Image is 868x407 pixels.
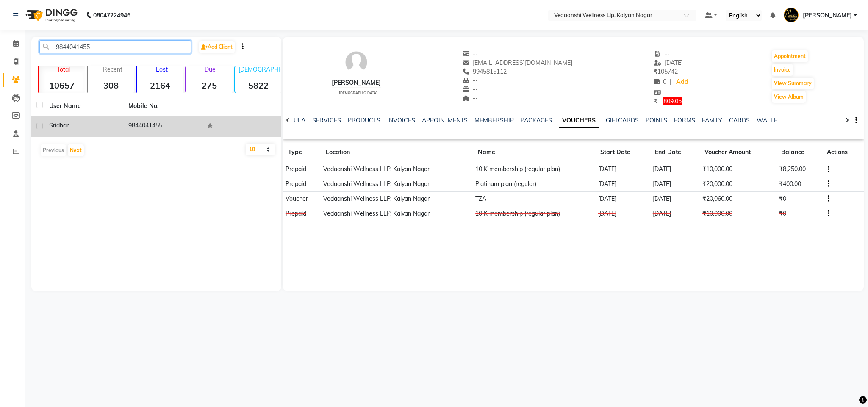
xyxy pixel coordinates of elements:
button: Invoice [772,64,793,76]
strong: 2164 [137,80,183,91]
td: Vedaanshi Wellness LLP, Kalyan Nagar [321,191,473,206]
button: View Album [772,91,806,103]
a: FAMILY [702,116,722,124]
a: Add [675,76,690,88]
td: Prepaid [283,162,321,177]
span: ₹ [654,68,657,75]
a: FORMS [674,116,695,124]
span: 809.05 [663,97,682,105]
button: Appointment [772,50,808,62]
span: [DEMOGRAPHIC_DATA] [339,91,377,95]
img: avatar [344,50,369,75]
input: Search by Name/Mobile/Email/Code [39,40,191,53]
th: Balance [776,143,821,162]
strong: 308 [88,80,134,91]
p: [DEMOGRAPHIC_DATA] [238,66,282,73]
th: User Name [44,97,123,116]
td: 9844041455 [123,116,202,137]
td: [DATE] [595,191,650,206]
td: [DATE] [595,162,650,177]
span: 105742 [654,68,678,75]
td: Vedaanshi Wellness LLP, Kalyan Nagar [321,206,473,221]
p: Total [42,66,85,73]
span: ₹ [654,97,657,105]
span: 9945815112 [462,68,507,75]
img: Ashik [784,8,799,22]
td: ₹20,000.00 [699,177,776,191]
td: Prepaid [283,177,321,191]
td: [DATE] [650,191,699,206]
span: [EMAIL_ADDRESS][DOMAIN_NAME] [462,59,573,66]
p: Recent [91,66,134,73]
td: [DATE] [595,177,650,191]
img: logo [22,3,80,27]
span: 0 [654,78,666,86]
a: SERVICES [312,116,341,124]
td: ₹8,250.00 [776,162,821,177]
a: PRODUCTS [348,116,380,124]
th: Name [473,143,595,162]
a: Add Client [199,41,235,53]
td: Vedaanshi Wellness LLP, Kalyan Nagar [321,162,473,177]
button: View Summary [772,78,814,89]
a: PACKAGES [521,116,552,124]
td: [DATE] [650,162,699,177]
a: MEMBERSHIP [474,116,514,124]
th: Type [283,143,321,162]
span: -- [462,86,478,93]
span: | [670,78,671,86]
span: -- [462,94,478,102]
td: ₹10,000.00 [699,206,776,221]
span: [DATE] [654,59,683,66]
span: -- [654,50,670,58]
td: ₹400.00 [776,177,821,191]
a: APPOINTMENTS [422,116,468,124]
a: CARDS [729,116,750,124]
th: Start Date [595,143,650,162]
span: -- [462,50,478,58]
strong: 10657 [39,80,85,91]
th: Mobile No. [123,97,202,116]
th: Actions [822,143,864,162]
span: [PERSON_NAME] [803,11,852,20]
td: 10 K membership (regular plan) [473,162,595,177]
div: [PERSON_NAME] [332,78,381,87]
td: ₹20,060.00 [699,191,776,206]
button: Next [68,144,84,156]
p: Due [188,66,233,73]
a: INVOICES [387,116,415,124]
p: Lost [140,66,183,73]
a: POINTS [646,116,667,124]
td: Voucher [283,191,321,206]
td: ₹10,000.00 [699,162,776,177]
strong: 275 [186,80,233,91]
td: TZA [473,191,595,206]
td: Prepaid [283,206,321,221]
span: -- [462,77,478,84]
td: [DATE] [595,206,650,221]
td: [DATE] [650,177,699,191]
b: 08047224946 [93,3,130,27]
th: Voucher Amount [699,143,776,162]
td: Platinum plan (regular) [473,177,595,191]
td: ₹0 [776,191,821,206]
strong: 5822 [235,80,282,91]
th: End Date [650,143,699,162]
td: 10 K membership (regular plan) [473,206,595,221]
span: Sridhar [49,122,69,129]
a: VOUCHERS [559,113,599,128]
td: Vedaanshi Wellness LLP, Kalyan Nagar [321,177,473,191]
th: Location [321,143,473,162]
td: [DATE] [650,206,699,221]
a: WALLET [757,116,781,124]
td: ₹0 [776,206,821,221]
a: GIFTCARDS [606,116,639,124]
